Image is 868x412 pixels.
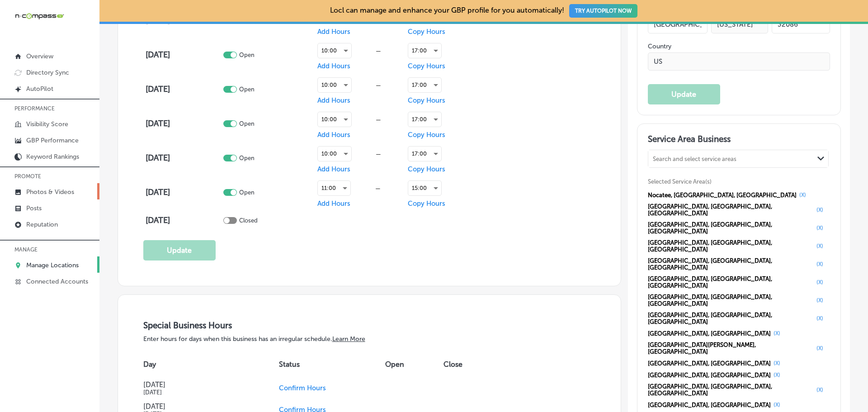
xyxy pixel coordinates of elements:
span: Add Hours [317,165,350,173]
span: Add Hours [317,96,350,104]
p: Photos & Videos [26,188,74,196]
label: Country [648,43,830,50]
p: Manage Locations [26,261,79,269]
div: — [352,151,406,157]
button: (X) [814,386,826,393]
button: (X) [814,242,826,250]
span: [GEOGRAPHIC_DATA], [GEOGRAPHIC_DATA] [648,372,771,379]
input: NY [711,15,769,33]
p: Overview [26,52,53,60]
button: (X) [814,345,826,352]
span: Nocatee, [GEOGRAPHIC_DATA], [GEOGRAPHIC_DATA] [648,192,797,199]
h3: Special Business Hours [143,320,596,331]
button: (X) [797,191,809,199]
div: — [352,82,406,89]
h4: [DATE] [146,215,222,225]
span: [GEOGRAPHIC_DATA], [GEOGRAPHIC_DATA], [GEOGRAPHIC_DATA] [648,294,814,307]
span: Copy Hours [408,165,445,173]
th: Status [279,352,385,377]
p: Enter hours for days when this business has an irregular schedule. [143,335,596,343]
span: [GEOGRAPHIC_DATA], [GEOGRAPHIC_DATA] [648,402,771,408]
button: (X) [771,360,783,367]
span: Add Hours [317,28,350,36]
button: Update [648,84,720,104]
h4: [DATE] [146,153,222,163]
input: Country [648,52,830,71]
p: AutoPilot [26,85,53,93]
p: Posts [26,204,42,212]
button: (X) [814,206,826,213]
button: (X) [814,260,826,268]
h4: [DATE] [146,84,222,94]
span: Selected Service Area(s) [648,178,712,185]
div: 10:00 [318,43,351,58]
p: Open [239,120,255,127]
span: Copy Hours [408,28,445,36]
span: Add Hours [317,131,350,139]
span: [GEOGRAPHIC_DATA], [GEOGRAPHIC_DATA], [GEOGRAPHIC_DATA] [648,257,814,271]
p: Reputation [26,221,58,228]
span: [GEOGRAPHIC_DATA], [GEOGRAPHIC_DATA], [GEOGRAPHIC_DATA] [648,203,814,217]
p: GBP Performance [26,137,79,144]
button: (X) [814,279,826,286]
h4: [DATE] [146,187,222,197]
button: (X) [814,224,826,232]
p: Visibility Score [26,120,68,128]
div: 17:00 [408,112,441,127]
th: Open [385,352,443,377]
span: Confirm Hours [279,384,326,392]
h4: [DATE] [146,118,222,128]
button: (X) [771,330,783,337]
div: Search and select service areas [653,156,736,162]
input: Zip Code [772,15,830,33]
button: (X) [771,371,783,379]
p: Open [239,189,255,196]
div: — [352,47,406,54]
input: City [648,15,708,33]
div: 17:00 [408,43,441,58]
div: 10:00 [318,112,351,127]
span: Copy Hours [408,96,445,104]
div: — [352,116,406,123]
div: 10:00 [318,147,351,161]
div: 10:00 [318,78,351,92]
th: Close [443,352,483,377]
div: 17:00 [408,78,441,92]
div: — [351,185,406,192]
span: Copy Hours [408,199,445,208]
p: Directory Sync [26,69,69,76]
p: Open [239,52,255,58]
span: [GEOGRAPHIC_DATA], [GEOGRAPHIC_DATA], [GEOGRAPHIC_DATA] [648,275,814,289]
p: Connected Accounts [26,278,88,285]
span: [GEOGRAPHIC_DATA], [GEOGRAPHIC_DATA], [GEOGRAPHIC_DATA] [648,312,814,325]
h4: [DATE] [146,50,222,60]
span: [GEOGRAPHIC_DATA], [GEOGRAPHIC_DATA] [648,360,771,367]
span: [GEOGRAPHIC_DATA], [GEOGRAPHIC_DATA], [GEOGRAPHIC_DATA] [648,221,814,235]
h4: [DATE] [143,402,254,411]
p: Open [239,86,255,93]
span: [GEOGRAPHIC_DATA][PERSON_NAME], [GEOGRAPHIC_DATA] [648,341,814,355]
span: [GEOGRAPHIC_DATA], [GEOGRAPHIC_DATA] [648,330,771,337]
p: Open [239,155,255,161]
button: TRY AUTOPILOT NOW [569,4,637,18]
h3: Service Area Business [648,134,830,147]
span: [GEOGRAPHIC_DATA], [GEOGRAPHIC_DATA], [GEOGRAPHIC_DATA] [648,383,814,397]
th: Day [143,352,279,377]
span: Add Hours [317,62,350,70]
p: Closed [239,217,258,224]
h4: [DATE] [143,380,254,389]
span: Add Hours [317,199,350,208]
span: [GEOGRAPHIC_DATA], [GEOGRAPHIC_DATA], [GEOGRAPHIC_DATA] [648,239,814,253]
h5: [DATE] [143,389,254,396]
button: (X) [814,315,826,322]
p: Keyword Rankings [26,153,79,161]
div: 15:00 [408,181,441,195]
span: Copy Hours [408,131,445,139]
button: (X) [771,401,783,408]
div: 17:00 [408,147,441,161]
div: 11:00 [318,181,350,195]
span: Copy Hours [408,62,445,70]
img: 660ab0bf-5cc7-4cb8-ba1c-48b5ae0f18e60NCTV_CLogo_TV_Black_-500x88.png [14,12,64,20]
button: Update [143,240,216,260]
a: Learn More [332,335,365,343]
